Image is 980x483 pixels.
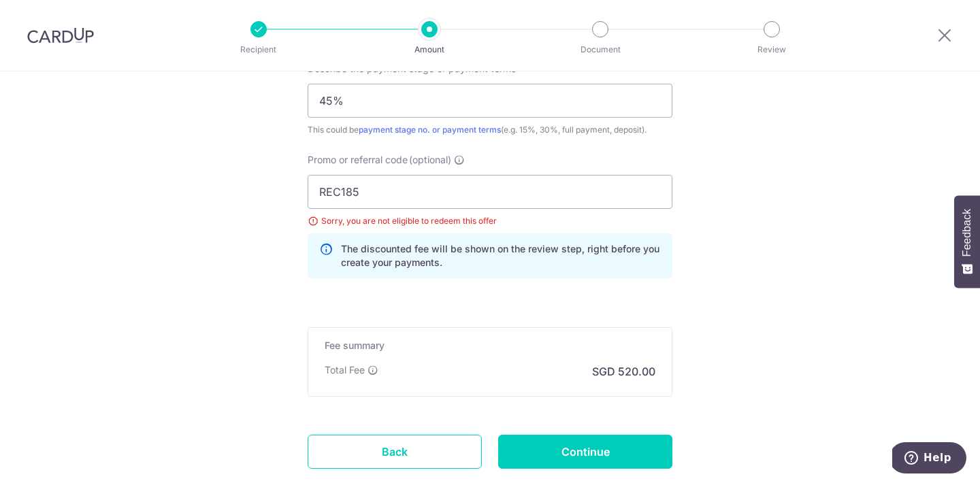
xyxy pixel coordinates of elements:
span: (optional) [409,153,451,167]
div: Sorry, you are not eligible to redeem this offer [308,214,672,228]
p: Total Fee [325,363,365,377]
a: Back [308,435,482,469]
div: This could be (e.g. 15%, 30%, full payment, deposit). [308,123,672,137]
p: Document [550,43,651,56]
p: SGD 520.00 [592,363,655,380]
span: Feedback [961,209,973,256]
p: The discounted fee will be shown on the review step, right before you create your payments. [341,242,661,269]
img: CardUp [27,27,94,44]
iframe: Opens a widget where you can find more information [892,442,966,476]
a: payment stage no. or payment terms [359,124,501,135]
p: Review [721,43,822,56]
span: Promo or referral code [308,153,408,167]
input: Continue [498,435,672,469]
p: Amount [379,43,480,56]
h5: Fee summary [325,339,655,352]
button: Feedback - Show survey [954,195,980,288]
p: Recipient [208,43,309,56]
